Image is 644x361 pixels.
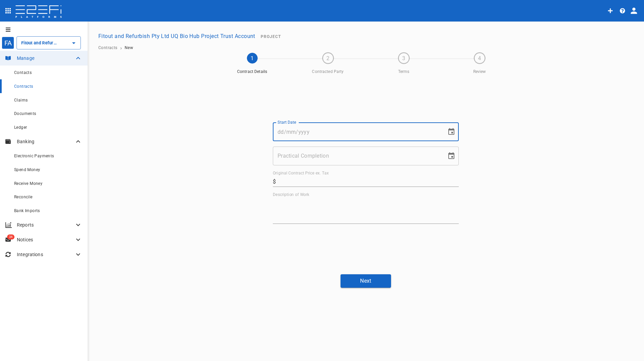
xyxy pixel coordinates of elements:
span: Claims [14,98,28,103]
a: Contracts [98,45,118,50]
button: Open [69,38,78,48]
span: 34 [7,235,14,240]
span: Bank Imports [14,208,40,213]
label: Start Date [278,119,296,125]
button: Next [341,274,391,287]
input: Fitout and Refurbish Pty Ltd UQ Bio Hub Project Trust Account [20,39,59,46]
a: New [125,45,133,50]
span: Contracts [14,84,33,89]
p: $ [273,178,276,186]
span: Reconcile [14,195,33,199]
span: Electronic Payments [14,154,54,158]
button: Choose date [445,149,458,163]
button: Choose date [445,125,458,138]
span: Contacts [14,70,32,75]
p: Notices [17,236,74,243]
span: Contract Details [235,69,269,75]
input: dd/mm/yyyy [273,122,442,141]
li: › [120,47,122,49]
span: Project [261,34,281,39]
span: Contracted Party [311,69,345,75]
label: Original Contract Price ex. Tax [273,170,329,176]
span: Documents [14,111,36,116]
div: FA [2,37,14,49]
span: Ledger [14,125,27,130]
p: Banking [17,138,74,145]
span: Receive Money [14,181,42,186]
p: Manage [17,55,74,62]
label: Description of Work [273,192,310,198]
input: dd/mm/yyyy [273,147,442,165]
p: Reports [17,222,74,228]
span: Terms [387,69,421,75]
nav: breadcrumb [98,45,633,50]
button: Fitout and Refurbish Pty Ltd UQ Bio Hub Project Trust Account [96,30,258,43]
span: Spend Money [14,167,40,172]
p: Integrations [17,251,74,258]
span: Review [463,69,496,75]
